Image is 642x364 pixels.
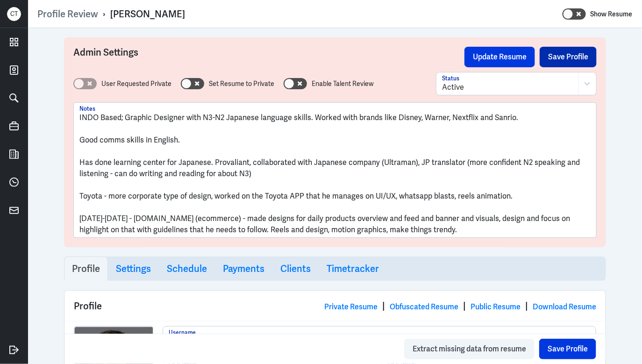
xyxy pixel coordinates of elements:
label: Enable Talent Review [312,79,374,89]
p: Toyota - more corporate type of design, worked on the Toyota APP that he manages on UI/UX, whatsa... [79,191,591,202]
label: User Requested Private [101,79,171,89]
div: [PERSON_NAME] [110,8,185,20]
h3: Profile [72,263,100,274]
div: Profile [64,291,606,321]
h3: Admin Settings [73,47,464,67]
a: Public Resume [471,302,521,312]
label: Show Resume [591,8,633,20]
p: [DATE]-[DATE] - [DOMAIN_NAME] (ecommerce) - made designs for daily products overview and feed and... [79,213,591,236]
h3: Settings [116,263,151,274]
h3: Clients [280,263,311,274]
input: Username [163,327,596,349]
div: C T [7,7,21,21]
label: Set Resume to Private [209,79,274,89]
p: › [98,8,110,20]
h3: Payments [223,263,264,274]
a: Private Resume [324,302,378,312]
button: Update Resume [464,47,535,67]
a: Download Resume [533,302,596,312]
a: Profile Review [37,8,98,20]
p: Good comms skills in English. [79,135,591,146]
a: Obfuscated Resume [390,302,458,312]
h3: Timetracker [327,263,379,274]
p: INDO Based; Graphic Designer with N3-N2 Japanese language skills. Worked with brands like Disney,... [79,112,591,123]
button: Extract missing data from resume [404,339,535,359]
div: | | | [324,299,596,313]
h3: Schedule [167,263,207,274]
p: Has done learning center for Japanese. Provaliant, collaborated with Japanese company (Ultraman),... [79,157,591,179]
button: Save Profile [540,47,597,67]
button: Save Profile [539,339,596,359]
